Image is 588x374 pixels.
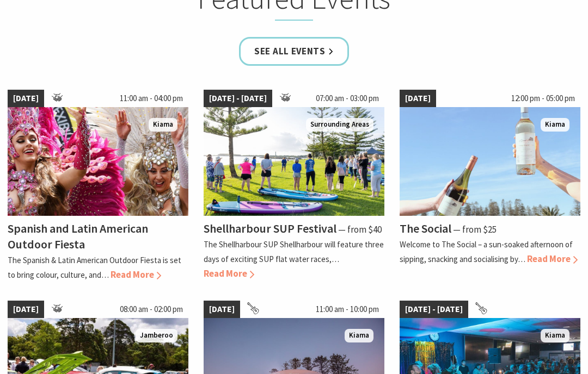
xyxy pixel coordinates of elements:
a: [DATE] 12:00 pm - 05:00 pm The Social Kiama The Social ⁠— from $25 Welcome to The Social – a sun-... [400,90,580,282]
span: 07:00 am - 03:00 pm [310,90,384,107]
span: Kiama [541,329,569,342]
img: The Social [400,107,580,216]
span: Read More [527,253,578,265]
span: [DATE] [204,301,240,318]
span: [DATE] [8,301,44,318]
span: Surrounding Areas [306,118,373,132]
p: The Spanish & Latin American Outdoor Fiesta is set to bring colour, culture, and… [8,255,181,280]
h4: Shellharbour SUP Festival [204,221,336,236]
span: 08:00 am - 02:00 pm [114,301,188,318]
span: Read More [111,269,161,280]
a: [DATE] 11:00 am - 04:00 pm Dancers in jewelled pink and silver costumes with feathers, holding th... [8,90,188,282]
img: Dancers in jewelled pink and silver costumes with feathers, holding their hands up while smiling [8,107,188,216]
span: 11:00 am - 10:00 pm [310,301,384,318]
span: [DATE] - [DATE] [400,301,468,318]
p: Welcome to The Social – a sun-soaked afternoon of sipping, snacking and socialising by… [400,239,573,264]
a: See all Events [239,37,349,66]
span: [DATE] [400,90,436,107]
span: Kiama [149,118,177,132]
span: ⁠— from $40 [338,223,382,235]
span: [DATE] - [DATE] [204,90,272,107]
span: 11:00 am - 04:00 pm [114,90,188,107]
span: 12:00 pm - 05:00 pm [506,90,580,107]
p: The Shellharbour SUP Shellharbour will feature three days of exciting SUP flat water races,… [204,239,384,264]
span: Jamberoo [136,329,177,342]
span: [DATE] [8,90,44,107]
h4: Spanish and Latin American Outdoor Fiesta [8,221,148,252]
span: Read More [204,267,254,279]
a: [DATE] - [DATE] 07:00 am - 03:00 pm Jodie Edwards Welcome to Country Surrounding Areas Shellharbo... [204,90,384,282]
span: ⁠— from $25 [453,223,497,235]
img: Jodie Edwards Welcome to Country [204,107,384,216]
h4: The Social [400,221,451,236]
span: Kiama [345,329,373,342]
span: Kiama [541,118,569,132]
